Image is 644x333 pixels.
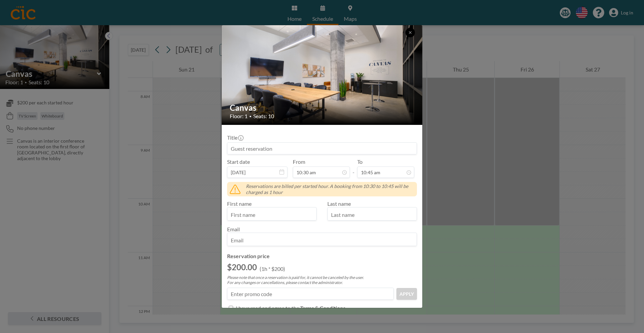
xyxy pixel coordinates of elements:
[396,288,417,300] button: APPLY
[260,266,285,272] p: (1h * $200)
[227,275,417,285] p: Please note that once a reservation is paid for, it cannot be canceled by the user. For any chang...
[293,158,305,165] label: From
[227,234,417,246] input: Email
[227,200,252,207] label: First name
[253,113,274,120] span: Seats: 10
[249,114,252,119] span: •
[328,209,417,220] input: Last name
[227,262,257,272] h2: $200.00
[227,288,393,299] input: Enter promo code
[300,305,345,312] p: Terms & Conditions
[227,226,240,232] label: Email
[227,143,417,154] input: Guest reservation
[357,158,363,165] label: To
[227,209,316,220] input: First name
[227,134,243,141] label: Title
[230,113,248,120] span: Floor: 1
[236,305,299,312] p: I have read and agree to the
[353,161,355,176] span: -
[230,103,415,113] h2: Canvas
[222,8,423,142] img: 537.jpg
[227,158,250,165] label: Start date
[327,200,351,207] label: Last name
[246,183,414,195] span: Reservations are billed per started hour. A booking from 10:30 to 10:45 will be charged as 1 hour
[227,253,417,259] h4: Reservation price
